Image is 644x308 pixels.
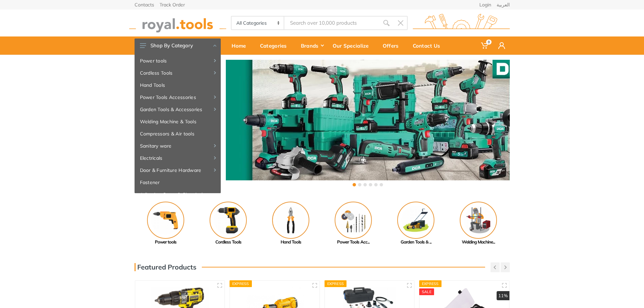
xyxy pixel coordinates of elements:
[135,140,221,152] a: Sanitary ware
[135,2,154,7] a: Contacts
[322,202,385,246] a: Power Tools Acc...
[378,36,408,55] a: Offers
[135,79,221,91] a: Hand Tools
[476,36,494,55] a: 0
[135,188,221,201] a: Adhesive, Spray & Chemical
[447,202,510,246] a: Welding Machine...
[255,36,296,55] a: Categories
[160,2,185,7] a: Track Order
[135,152,221,164] a: Electricals
[260,239,322,246] div: Hand Tools
[272,202,309,239] img: Royal - Hand Tools
[135,38,221,53] button: Shop By Category
[210,202,247,239] img: Royal - Cordless Tools
[328,36,378,55] a: Our Specialize
[230,280,252,287] div: Express
[486,40,492,45] span: 0
[408,36,450,55] a: Contact Us
[135,128,221,140] a: Compressors & Air tools
[335,202,372,239] img: Royal - Power Tools Accessories
[385,239,447,246] div: Garden Tools & ...
[135,176,221,188] a: Fastener
[260,202,322,246] a: Hand Tools
[135,164,221,176] a: Door & Furniture Hardware
[296,38,328,53] div: Brands
[497,291,509,301] div: 11%
[328,38,378,53] div: Our Specialize
[135,103,221,115] a: Garden Tools & Accessories
[322,239,385,246] div: Power Tools Acc...
[325,280,347,287] div: Express
[408,38,450,53] div: Contact Us
[447,239,510,246] div: Welding Machine...
[197,202,260,246] a: Cordless Tools
[135,55,221,67] a: Power tools
[419,280,442,287] div: Express
[232,17,285,29] select: Category
[413,14,510,32] img: royal.tools Logo
[147,202,184,239] img: Royal - Power tools
[479,2,491,7] a: Login
[255,38,296,53] div: Categories
[385,202,447,246] a: Garden Tools & ...
[135,202,197,246] a: Power tools
[135,67,221,79] a: Cordless Tools
[397,202,434,239] img: Royal - Garden Tools & Accessories
[135,239,197,246] div: Power tools
[129,14,226,32] img: royal.tools Logo
[378,38,408,53] div: Offers
[284,16,379,30] input: Site search
[227,36,255,55] a: Home
[135,115,221,128] a: Welding Machine & Tools
[419,288,434,295] div: SALE
[497,2,510,7] a: العربية
[460,202,497,239] img: Royal - Welding Machine & Tools
[197,239,260,246] div: Cordless Tools
[135,91,221,103] a: Power Tools Accessories
[227,38,255,53] div: Home
[135,263,196,271] h3: Featured Products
